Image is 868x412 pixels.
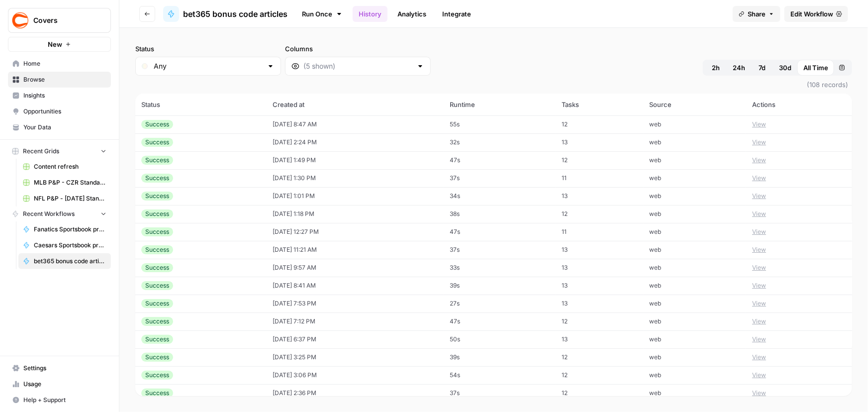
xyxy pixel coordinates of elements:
[556,366,644,384] td: 12
[556,295,644,312] td: 13
[141,389,173,398] div: Success
[8,144,111,159] button: Recent Grids
[556,384,644,402] td: 12
[33,15,94,25] span: Covers
[727,60,751,76] button: 24h
[644,241,747,259] td: web
[644,151,747,169] td: web
[705,60,727,76] button: 2h
[644,366,747,384] td: web
[154,61,263,71] input: Any
[759,63,766,73] span: 7d
[444,151,556,169] td: 47s
[141,281,173,290] div: Success
[141,209,173,218] div: Success
[141,156,173,165] div: Success
[803,63,828,73] span: All Time
[267,205,444,223] td: [DATE] 1:18 PM
[752,317,766,326] button: View
[644,94,747,115] th: Source
[34,241,106,250] span: Caesars Sportsbook promo code articles
[444,366,556,384] td: 54s
[556,330,644,348] td: 13
[444,133,556,151] td: 32s
[267,169,444,187] td: [DATE] 1:30 PM
[285,44,431,54] label: Columns
[267,223,444,241] td: [DATE] 12:27 PM
[267,151,444,169] td: [DATE] 1:49 PM
[790,9,833,19] span: Edit Workflow
[444,277,556,295] td: 39s
[141,138,173,147] div: Success
[295,5,349,22] a: Run Once
[135,94,267,115] th: Status
[644,330,747,348] td: web
[267,348,444,366] td: [DATE] 3:25 PM
[556,312,644,330] td: 12
[444,205,556,223] td: 38s
[644,384,747,402] td: web
[18,237,111,253] a: Caesars Sportsbook promo code articles
[141,371,173,380] div: Success
[556,241,644,259] td: 13
[784,6,848,22] a: Edit Workflow
[644,169,747,187] td: web
[444,187,556,205] td: 34s
[141,353,173,362] div: Success
[135,76,852,94] span: (108 records)
[141,245,173,254] div: Success
[752,353,766,362] button: View
[267,241,444,259] td: [DATE] 11:21 AM
[752,389,766,398] button: View
[733,6,780,22] button: Share
[444,115,556,133] td: 55s
[163,6,288,22] a: bet365 bonus code articles
[444,348,556,366] td: 39s
[48,39,62,49] span: New
[752,263,766,272] button: View
[444,295,556,312] td: 27s
[644,115,747,133] td: web
[141,227,173,236] div: Success
[752,174,766,183] button: View
[141,174,173,183] div: Success
[23,123,106,132] span: Your Data
[18,191,111,206] a: NFL P&P - [DATE] Standard (Production) Grid
[751,60,773,76] button: 7d
[556,115,644,133] td: 12
[135,44,281,54] label: Status
[556,259,644,277] td: 13
[752,299,766,308] button: View
[644,277,747,295] td: web
[752,156,766,165] button: View
[556,348,644,366] td: 12
[556,187,644,205] td: 13
[444,330,556,348] td: 50s
[23,107,106,116] span: Opportunities
[8,376,111,392] a: Usage
[267,312,444,330] td: [DATE] 7:12 PM
[748,9,766,19] span: Share
[8,37,111,52] button: New
[303,61,412,71] input: (5 shown)
[23,75,106,84] span: Browse
[141,317,173,326] div: Success
[556,223,644,241] td: 11
[267,384,444,402] td: [DATE] 2:36 PM
[23,209,75,218] span: Recent Workflows
[141,299,173,308] div: Success
[8,119,111,135] a: Your Data
[8,56,111,72] a: Home
[556,133,644,151] td: 13
[752,138,766,147] button: View
[444,312,556,330] td: 47s
[644,312,747,330] td: web
[267,366,444,384] td: [DATE] 3:06 PM
[267,133,444,151] td: [DATE] 2:24 PM
[141,192,173,201] div: Success
[444,223,556,241] td: 47s
[556,205,644,223] td: 12
[34,225,106,234] span: Fanatics Sportsbook promo articles
[8,88,111,103] a: Insights
[267,94,444,115] th: Created at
